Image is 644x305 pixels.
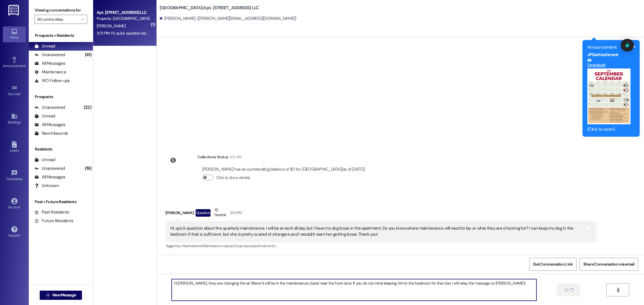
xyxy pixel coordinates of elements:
div: All Messages [35,174,65,180]
div: Past + Future Residents [29,199,93,205]
div: Prospects + Residents [29,33,93,39]
div: Property: [GEOGRAPHIC_DATA] [97,16,150,22]
a: Inbox [3,26,26,42]
div: Apt. [STREET_ADDRESS] LLC [97,9,150,16]
a: Account [3,196,26,212]
div: Maintenance [35,69,66,75]
div: (22) [82,103,93,112]
i:  [81,17,84,22]
button: Get Conversation Link [529,258,576,271]
div: [PERSON_NAME] has an outstanding balance of $0 for [GEOGRAPHIC_DATA] (as of [DATE]) [202,166,365,172]
input: All communities [37,15,78,24]
a: Support [3,224,26,240]
button: Zoom image [587,68,630,124]
span: Get Conversation Link [533,261,573,267]
span: [PERSON_NAME] [97,23,125,28]
div: Unanswered [35,104,65,110]
i:  [46,293,50,298]
div: Unread [35,113,55,119]
div: New Inbounds [35,130,68,136]
div: Unanswered [35,165,65,171]
label: Viewing conversations for [35,6,87,15]
div: Past Residents [35,209,69,215]
label: Click to show details [216,175,250,181]
span: Dog noise , [235,243,251,248]
b: JPG attachment [587,52,618,58]
div: Residents [29,146,93,152]
div: WO Follow-ups [35,78,70,84]
div: [PERSON_NAME]. ([PERSON_NAME][EMAIL_ADDRESS][DOMAIN_NAME]) [160,16,297,22]
b: [GEOGRAPHIC_DATA]: Apt. [STREET_ADDRESS] LLC [160,5,259,11]
div: 3:01 PM [228,210,242,216]
span: • [26,63,26,67]
span: Maintenance , [182,243,202,248]
div: Collections Status [197,154,228,160]
a: Download [587,58,630,68]
span: Apartment entry [251,243,276,248]
button: New Message [40,291,82,300]
div: (Click to zoom) [587,126,630,132]
span: • [22,176,23,180]
a: Buildings [3,111,26,127]
i:  [616,288,620,292]
a: Leads [3,140,26,155]
div: [PERSON_NAME] [165,207,595,221]
a: Templates • [3,168,26,184]
div: Unread [35,157,55,163]
textarea: Hi [PERSON_NAME], they are changing the air filters! It will be in the maintenance closet near th... [172,279,537,301]
div: Neutral [213,207,227,219]
div: Announcement: [587,44,630,50]
div: Unanswered [35,52,65,58]
div: 1:07 AM [228,154,241,160]
div: Unknown [35,183,59,189]
button: Share Conversation via email [580,258,638,271]
div: Hi, quick question about the quarterly maintenance. I will be at work all day, but I have my dog ... [170,225,586,238]
a: Site Visit • [3,83,26,99]
div: Future Residents [35,218,73,224]
span: New Message [52,292,76,298]
div: Unread [35,43,55,49]
i:  [565,288,569,292]
div: All Messages [35,60,65,66]
div: (41) [83,50,93,59]
div: Question [196,209,211,216]
div: All Messages [35,122,65,128]
img: ResiDesk Logo [8,5,20,16]
div: (19) [83,164,93,173]
span: Share Conversation via email [583,261,635,267]
span: Maintenance request , [202,243,235,248]
div: Tagged as: [165,242,595,250]
div: Prospects [29,94,93,100]
span: • [21,91,22,95]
